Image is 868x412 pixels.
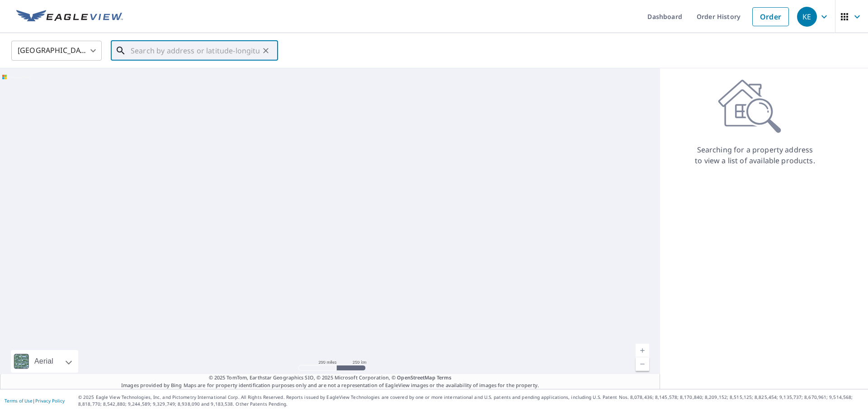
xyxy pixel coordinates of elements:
span: © 2025 TomTom, Earthstar Geographics SIO, © 2025 Microsoft Corporation, © [209,374,452,382]
input: Search by address or latitude-longitude [131,38,259,63]
a: Current Level 5, Zoom Out [636,357,649,371]
a: Terms [437,374,452,381]
a: Order [752,7,789,26]
div: [GEOGRAPHIC_DATA] [11,38,102,63]
p: Searching for a property address to view a list of available products. [694,144,816,166]
p: © 2025 Eagle View Technologies, Inc. and Pictometry International Corp. All Rights Reserved. Repo... [78,394,863,407]
a: Terms of Use [5,398,33,404]
a: Privacy Policy [35,398,65,404]
p: | [5,398,65,403]
div: KE [797,7,817,27]
a: Current Level 5, Zoom In [636,344,649,357]
a: OpenStreetMap [397,374,435,381]
div: Aerial [11,350,78,373]
button: Clear [259,44,272,57]
img: EV Logo [16,10,123,24]
div: Aerial [32,350,56,373]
